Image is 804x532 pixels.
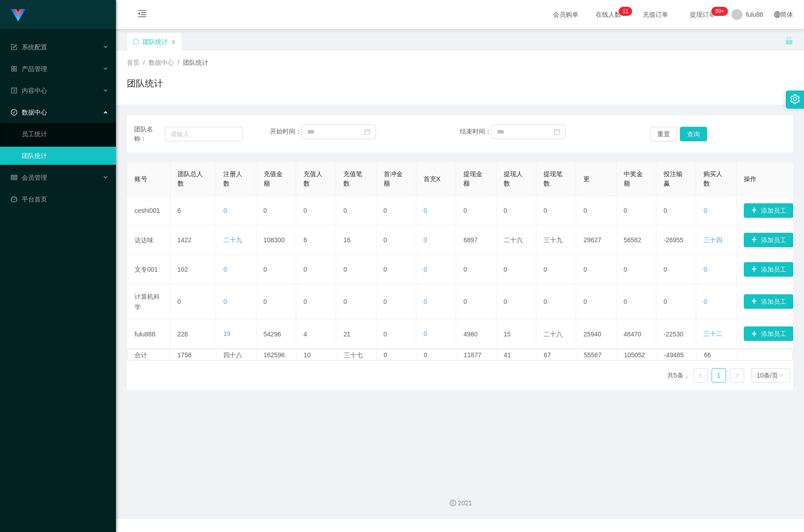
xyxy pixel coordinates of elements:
[463,266,467,273] font: 0
[384,207,387,214] font: 0
[303,351,311,359] font: 10
[223,351,242,359] font: 四十八
[343,298,347,305] font: 0
[744,262,794,277] button: 图标: 加号添加员工
[746,11,763,18] font: fulu88
[183,59,208,66] font: 团队统计
[343,236,351,244] font: 16
[717,372,721,379] font: 1
[127,59,140,66] font: 首页
[303,266,307,273] font: 0
[303,170,323,187] font: 充值人数
[544,351,551,359] font: 67
[127,0,158,29] i: 图标: 菜单折叠
[730,368,744,383] li: 下一页
[703,266,707,273] font: 0
[584,351,602,359] font: 55567
[264,330,281,337] font: 54296
[583,236,601,244] font: 29627
[664,330,684,337] font: -22530
[544,330,563,337] font: 二十八
[703,236,722,244] font: 三十四
[624,170,643,187] font: 中奖金额
[463,236,477,244] font: 6897
[22,147,109,165] a: 团队统计
[135,207,160,214] font: ceshi001
[178,351,192,359] font: 1758
[504,351,511,359] font: 41
[626,8,629,14] font: 1
[223,207,227,214] font: 0
[22,125,109,143] a: 员工统计
[223,298,227,305] font: 0
[22,43,47,51] font: 系统配置
[744,203,794,218] button: 图标: 加号添加员工
[424,351,427,359] font: 0
[624,236,641,244] font: 56582
[11,174,17,181] i: 图标： 表格
[664,351,684,359] font: -49485
[143,38,168,45] font: 团队统计
[463,207,467,214] font: 0
[22,65,47,72] font: 产品管理
[384,330,387,337] font: 0
[698,373,703,378] i: 图标： 左
[11,9,25,22] img: logo.9652507e.png
[343,330,351,337] font: 21
[149,59,174,66] font: 数据中心
[715,8,724,14] font: 99+
[744,175,756,182] font: 操作
[127,78,163,88] font: 团队统计
[11,87,17,94] i: 图标：个人资料
[303,298,307,305] font: 0
[384,266,387,273] font: 0
[364,129,371,135] i: 图标：日历
[504,298,507,305] font: 0
[583,266,587,273] font: 0
[303,330,307,337] font: 4
[178,266,188,273] font: 102
[734,373,740,378] i: 图标： 右
[690,11,715,18] font: 提现订单
[178,170,203,187] font: 团队总人数
[223,170,242,187] font: 注册人数
[624,351,645,359] font: 105052
[343,266,347,273] font: 0
[223,330,231,337] font: 19
[504,207,507,214] font: 0
[178,298,181,305] font: 0
[11,66,17,72] i: 图标: appstore-o
[790,94,800,104] i: 图标：设置
[779,373,784,379] i: 图标： 下
[504,266,507,273] font: 0
[624,330,641,337] font: 48470
[143,59,145,66] font: /
[619,7,632,16] sup: 1
[11,44,17,50] i: 图标： 表格
[424,298,427,305] font: 0
[463,170,482,187] font: 提现金额
[583,207,587,214] font: 0
[704,351,711,359] font: 66
[178,59,179,66] font: /
[424,207,427,214] font: 0
[135,175,147,182] font: 账号
[178,207,181,214] font: 6
[384,351,387,359] font: 0
[264,298,267,305] font: 0
[178,236,192,244] font: 1422
[703,170,722,187] font: 购买人数
[135,351,147,359] font: 合计
[703,330,722,337] font: 三十二
[667,372,690,379] font: 共5条，
[504,170,523,187] font: 提现人数
[22,109,47,116] font: 数据中心
[664,266,667,273] font: 0
[343,170,362,187] font: 充值笔数
[424,330,427,337] font: 0
[264,236,285,244] font: 108300
[424,175,440,182] font: 首充X
[11,109,17,115] i: 图标: 检查-圆圈-o
[544,170,563,187] font: 提现笔数
[774,11,780,18] i: 图标: 全球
